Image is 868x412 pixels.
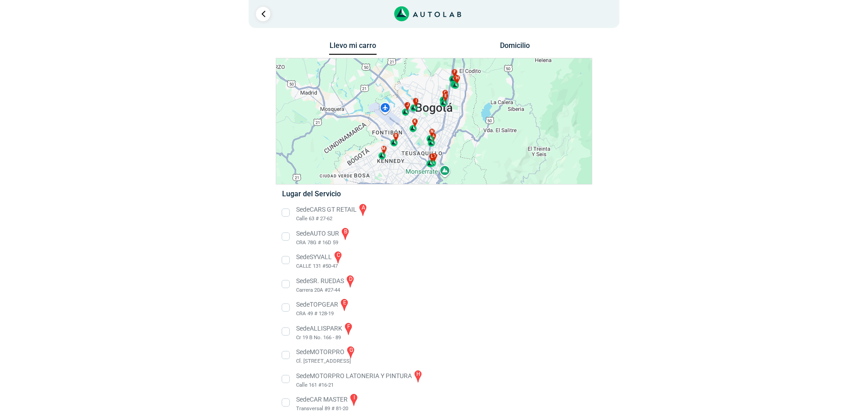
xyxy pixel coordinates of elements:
span: h [456,75,458,81]
span: n [430,129,433,135]
span: m [382,146,385,152]
a: Link al sitio de autolab [394,9,462,18]
span: d [433,153,436,160]
span: c [444,90,447,96]
span: g [455,75,458,81]
span: b [395,133,397,139]
span: e [444,93,447,99]
span: f [454,69,456,76]
span: j [406,102,409,109]
button: Domicilio [491,41,539,54]
span: i [415,98,417,104]
button: Llevo mi carro [329,41,377,55]
span: k [414,118,416,125]
span: l [431,154,433,160]
a: Ir al paso anterior [256,7,270,21]
h5: Lugar del Servicio [282,189,585,198]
